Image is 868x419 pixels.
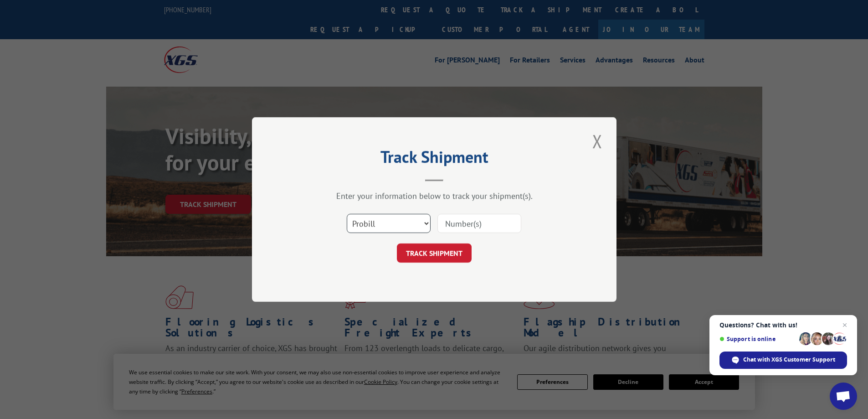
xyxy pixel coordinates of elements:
[719,336,796,342] span: Support is online
[830,383,857,410] a: Open chat
[298,150,571,168] h2: Track Shipment
[397,243,472,263] button: TRACK SHIPMENT
[590,129,605,154] button: Close modal
[437,214,521,233] input: Number(s)
[719,352,847,369] span: Chat with XGS Customer Support
[298,191,571,201] div: Enter your information below to track your shipment(s).
[743,356,835,364] span: Chat with XGS Customer Support
[719,321,847,329] span: Questions? Chat with us!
